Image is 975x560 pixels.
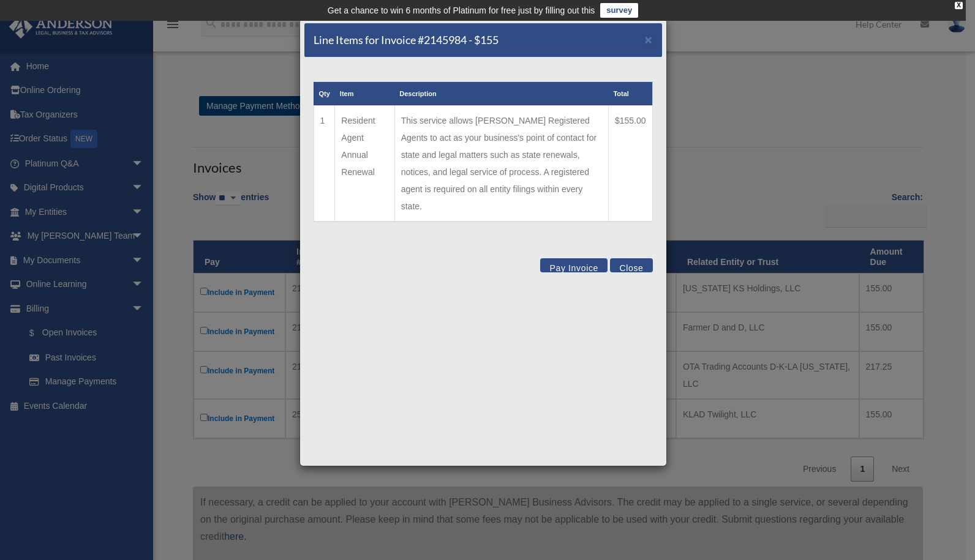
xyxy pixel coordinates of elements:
[645,33,653,46] button: Close
[608,82,652,106] th: Total
[608,106,652,222] td: $155.00
[328,3,595,18] div: Get a chance to win 6 months of Platinum for free just by filling out this
[600,3,638,18] a: survey
[955,2,963,9] div: close
[314,106,335,222] td: 1
[394,82,608,106] th: Description
[314,32,499,48] h5: Line Items for Invoice #2145984 - $155
[394,106,608,222] td: This service allows [PERSON_NAME] Registered Agents to act as your business's point of contact fo...
[610,258,652,272] button: Close
[314,82,335,106] th: Qty
[335,82,394,106] th: Item
[335,106,394,222] td: Resident Agent Annual Renewal
[645,32,653,47] span: ×
[540,258,608,272] button: Pay Invoice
